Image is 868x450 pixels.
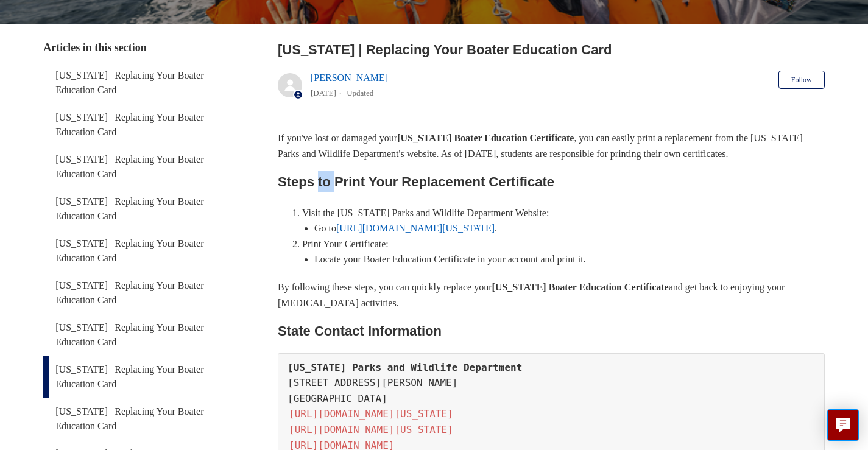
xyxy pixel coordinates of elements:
[278,171,825,192] h2: Steps to Print Your Replacement Certificate
[288,423,454,437] a: [URL][DOMAIN_NAME][US_STATE]
[302,205,825,236] li: Visit the [US_STATE] Parks and Wildlife Department Website:
[278,130,825,161] p: If you've lost or damaged your , you can easily print a replacement from the [US_STATE] Parks and...
[43,314,239,356] a: [US_STATE] | Replacing Your Boater Education Card
[302,236,825,267] li: Print Your Certificate:
[43,62,239,104] a: [US_STATE] | Replacing Your Boater Education Card
[288,362,522,373] strong: [US_STATE] Parks and Wildlife Department
[43,230,239,272] a: [US_STATE] | Replacing Your Boater Education Card
[397,133,574,143] strong: [US_STATE] Boater Education Certificate
[43,104,239,146] a: [US_STATE] | Replacing Your Boater Education Card
[778,71,825,89] button: Follow Article
[43,146,239,188] a: [US_STATE] | Replacing Your Boater Education Card
[43,356,239,398] a: [US_STATE] | Replacing Your Boater Education Card
[43,41,146,54] span: Articles in this section
[43,272,239,314] a: [US_STATE] | Replacing Your Boater Education Card
[43,188,239,230] a: [US_STATE] | Replacing Your Boater Education Card
[314,220,825,236] li: Go to .
[311,88,336,97] time: 05/22/2024, 13:46
[492,282,668,292] strong: [US_STATE] Boater Education Certificate
[336,223,495,233] a: [URL][DOMAIN_NAME][US_STATE]
[278,40,825,60] h2: Texas | Replacing Your Boater Education Card
[43,398,239,440] a: [US_STATE] | Replacing Your Boater Education Card
[278,320,825,342] h2: State Contact Information
[311,72,388,83] a: [PERSON_NAME]
[347,88,373,97] li: Updated
[278,279,825,311] p: By following these steps, you can quickly replace your and get back to enjoying your [MEDICAL_DAT...
[314,251,825,267] li: Locate your Boater Education Certificate in your account and print it.
[288,407,454,421] a: [URL][DOMAIN_NAME][US_STATE]
[827,409,859,441] button: Live chat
